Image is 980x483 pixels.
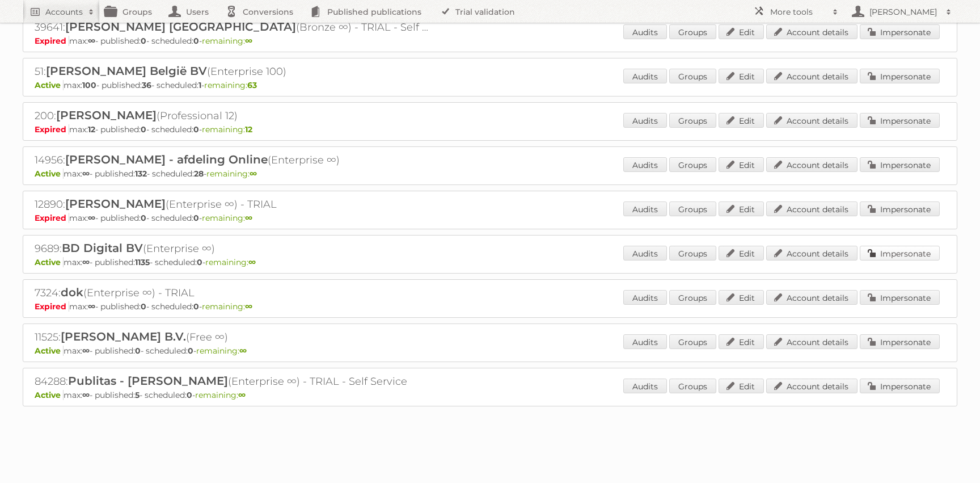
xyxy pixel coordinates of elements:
strong: 1135 [135,257,150,267]
h2: More tools [770,6,827,18]
strong: ∞ [88,213,95,223]
strong: 100 [82,80,96,90]
strong: 0 [187,390,192,400]
strong: 0 [193,213,199,223]
strong: ∞ [88,36,95,46]
span: remaining: [202,36,252,46]
a: Account details [766,290,857,305]
p: max: - published: - scheduled: - [35,169,945,179]
a: Groups [669,201,716,216]
p: max: - published: - scheduled: - [35,124,945,135]
span: Active [35,390,64,400]
span: remaining: [202,124,252,135]
h2: 51: (Enterprise 100) [35,64,432,79]
a: Edit [719,201,764,216]
strong: 0 [193,124,199,135]
a: Audits [623,246,667,261]
a: Edit [719,290,764,305]
h2: 200: (Professional 12) [35,108,432,123]
a: Impersonate [860,290,940,305]
a: Impersonate [860,334,940,349]
strong: 36 [142,80,151,90]
p: max: - published: - scheduled: - [35,80,945,90]
a: Impersonate [860,201,940,216]
h2: 11525: (Free ∞) [35,330,432,345]
span: remaining: [205,257,256,267]
a: Audits [623,379,667,393]
a: Account details [766,379,857,393]
strong: 1 [198,80,201,90]
h2: 7324: (Enterprise ∞) - TRIAL [35,285,432,300]
span: remaining: [206,169,257,179]
a: Account details [766,157,857,172]
a: Audits [623,201,667,216]
a: Audits [623,157,667,172]
strong: ∞ [238,390,246,400]
strong: 0 [197,257,202,267]
p: max: - published: - scheduled: - [35,257,945,267]
span: BD Digital BV [62,241,143,255]
a: Account details [766,24,857,39]
strong: 0 [141,36,146,46]
a: Groups [669,69,716,83]
span: [PERSON_NAME] [65,197,166,211]
a: Account details [766,201,857,216]
span: [PERSON_NAME] [GEOGRAPHIC_DATA] [65,20,296,33]
a: Impersonate [860,246,940,261]
strong: ∞ [82,390,90,400]
a: Groups [669,290,716,305]
a: Impersonate [860,69,940,83]
p: max: - published: - scheduled: - [35,346,945,356]
a: Audits [623,24,667,39]
h2: Accounts [45,6,83,18]
a: Edit [719,334,764,349]
a: Edit [719,113,764,128]
a: Groups [669,113,716,128]
span: dok [61,285,83,299]
span: [PERSON_NAME] B.V. [61,330,186,343]
a: Account details [766,334,857,349]
p: max: - published: - scheduled: - [35,390,945,400]
strong: 28 [194,169,204,179]
span: Active [35,80,64,90]
span: Expired [35,301,69,312]
a: Audits [623,113,667,128]
a: Edit [719,379,764,393]
span: Active [35,257,64,267]
a: Audits [623,334,667,349]
a: Account details [766,246,857,261]
p: max: - published: - scheduled: - [35,36,945,46]
strong: 63 [247,80,257,90]
span: Active [35,169,64,179]
span: remaining: [202,213,252,223]
h2: [PERSON_NAME] [867,6,940,18]
strong: ∞ [88,301,95,312]
a: Groups [669,246,716,261]
strong: 12 [245,124,252,135]
strong: ∞ [82,169,90,179]
strong: ∞ [248,257,256,267]
a: Impersonate [860,379,940,393]
strong: 0 [188,346,193,356]
strong: 0 [141,301,146,312]
span: [PERSON_NAME] [56,108,157,122]
strong: ∞ [82,257,90,267]
span: remaining: [196,346,247,356]
strong: ∞ [245,36,252,46]
strong: 132 [135,169,147,179]
strong: ∞ [82,346,90,356]
span: remaining: [204,80,257,90]
span: Publitas - [PERSON_NAME] [68,374,228,388]
p: max: - published: - scheduled: - [35,213,945,223]
a: Groups [669,24,716,39]
span: [PERSON_NAME] België BV [46,64,207,78]
a: Groups [669,379,716,393]
h2: 12890: (Enterprise ∞) - TRIAL [35,197,432,212]
a: Edit [719,69,764,83]
strong: 0 [141,213,146,223]
span: remaining: [202,301,252,312]
a: Account details [766,69,857,83]
h2: 14956: (Enterprise ∞) [35,153,432,167]
strong: 5 [135,390,140,400]
h2: 39641: (Bronze ∞) - TRIAL - Self Service [35,20,432,35]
